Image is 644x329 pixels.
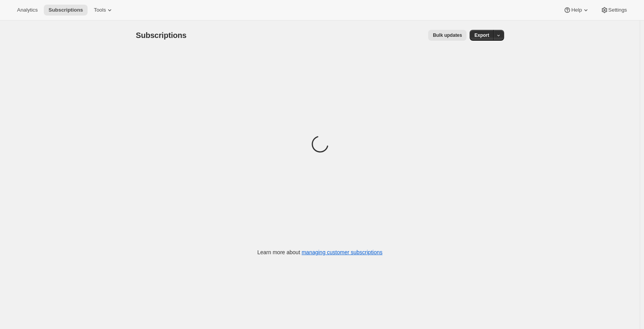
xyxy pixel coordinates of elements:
[301,249,382,255] a: managing customer subscriptions
[571,7,582,13] span: Help
[94,7,106,13] span: Tools
[89,5,118,16] button: Tools
[17,7,38,13] span: Analytics
[559,5,594,16] button: Help
[257,248,382,256] p: Learn more about
[596,5,632,16] button: Settings
[608,7,627,13] span: Settings
[470,30,494,41] button: Export
[428,30,467,41] button: Bulk updates
[136,31,187,40] span: Subscriptions
[48,7,83,13] span: Subscriptions
[12,5,42,16] button: Analytics
[474,32,489,38] span: Export
[433,32,462,38] span: Bulk updates
[44,5,88,16] button: Subscriptions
